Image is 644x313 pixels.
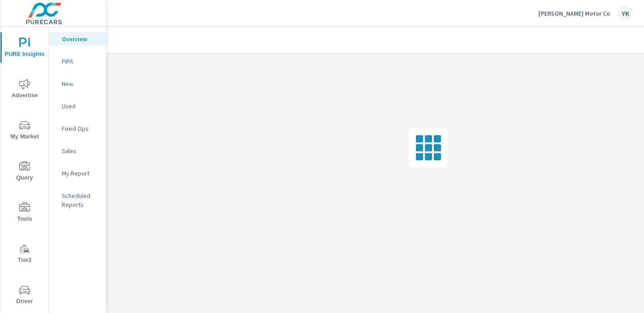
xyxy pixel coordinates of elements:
span: My Market [3,120,46,142]
p: Sales [62,146,99,155]
p: My Report [62,169,99,178]
p: Scheduled Reports [62,191,99,209]
span: Driver [3,285,46,307]
p: Fixed Ops [62,124,99,133]
span: Query [3,161,46,183]
p: [PERSON_NAME] Motor Co [538,9,610,17]
div: My Report [49,167,106,180]
span: Advertise [3,79,46,101]
div: Fixed Ops [49,122,106,135]
span: PURE Insights [3,38,46,60]
p: PIPA [62,57,99,66]
div: Used [49,99,106,113]
span: Tools [3,202,46,224]
div: PIPA [49,55,106,68]
div: Overview [49,32,106,46]
p: Overview [62,34,99,43]
p: New [62,79,99,88]
div: YK [617,5,633,21]
span: Tier2 [3,244,46,266]
div: Sales [49,144,106,158]
p: Used [62,102,99,111]
div: New [49,77,106,90]
div: Scheduled Reports [49,189,106,211]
